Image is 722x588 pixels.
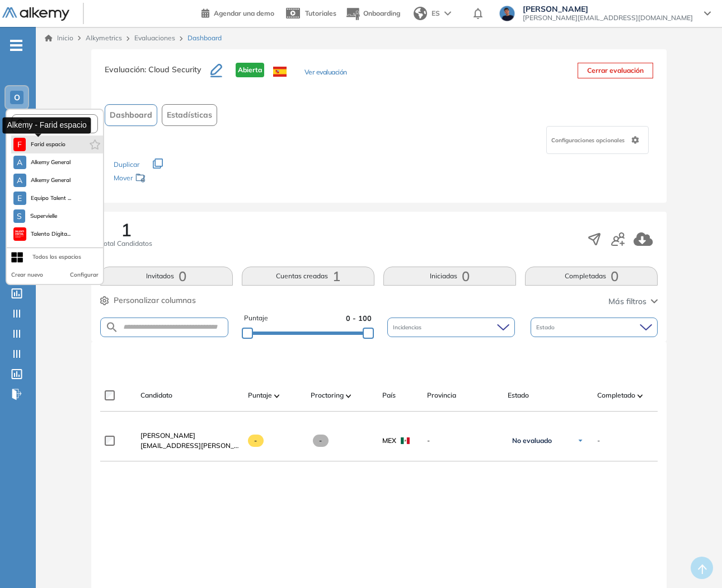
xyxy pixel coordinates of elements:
span: Personalizar columnas [114,295,196,306]
div: Incidencias [387,318,515,337]
button: Cuentas creadas1 [242,267,374,286]
span: MEX [382,436,396,446]
span: No evaluado [512,436,552,445]
button: Configurar [70,270,99,279]
span: Alkymetrics [86,34,122,42]
span: Onboarding [363,9,400,17]
img: https://assets.alkemy.org/workspaces/620/d203e0be-08f6-444b-9eae-a92d815a506f.png [15,230,24,239]
button: Completadas0 [525,267,658,286]
h3: Evaluación [105,63,210,86]
span: O [14,93,20,102]
span: A [17,176,22,185]
span: S [17,212,22,221]
div: Widget de chat [666,534,722,588]
div: Configuraciones opcionales [546,126,649,154]
span: ES [432,8,440,18]
img: MEX [401,437,410,444]
img: world [414,7,427,20]
span: [PERSON_NAME] [140,431,195,440]
button: Más filtros [608,296,658,307]
span: E [17,194,22,203]
span: Dashboard [110,109,152,121]
span: Puntaje [248,390,272,400]
a: Evaluaciones [134,34,175,42]
i: - [10,44,22,46]
span: Farid espacio [30,140,66,149]
span: Proctoring [311,390,344,400]
img: Ícono de flecha [577,437,584,444]
span: Alkemy General [31,158,71,167]
span: Talento Digita... [31,230,71,239]
span: - [313,435,329,447]
span: [PERSON_NAME] [523,4,693,13]
img: [missing "en.ARROW_ALT" translation] [274,394,280,398]
span: Provincia [427,390,456,400]
button: Cerrar evaluación [578,63,653,78]
span: País [382,390,396,400]
span: Puntaje [244,313,268,324]
button: Iniciadas0 [383,267,516,286]
img: arrow [444,11,451,16]
button: Crear nuevo [11,270,43,279]
button: Invitados0 [100,267,233,286]
span: Estado [536,323,557,332]
span: Estado [508,390,529,400]
span: - [427,436,499,446]
span: Dashboard [187,33,222,43]
span: Supervielle [30,212,58,221]
div: Estado [531,318,658,337]
a: Agendar una demo [201,6,274,19]
span: Abierta [236,63,264,77]
span: [PERSON_NAME][EMAIL_ADDRESS][DOMAIN_NAME] [523,13,693,22]
span: Más filtros [608,296,646,307]
img: Logo [2,7,69,21]
span: Configuraciones opcionales [551,136,627,144]
span: Duplicar [114,160,139,169]
div: Alkemy - Farid espacio [2,117,91,133]
span: Candidato [140,390,172,400]
span: - [248,435,264,447]
img: [missing "en.ARROW_ALT" translation] [346,394,351,398]
span: F [17,140,22,149]
span: Incidencias [393,323,424,332]
img: [missing "en.ARROW_ALT" translation] [637,394,643,398]
a: [PERSON_NAME] [140,431,239,441]
button: Ver evaluación [304,67,347,79]
button: Personalizar columnas [100,295,196,306]
button: Onboarding [345,2,400,26]
iframe: Chat Widget [666,534,722,588]
button: Estadísticas [162,104,217,126]
span: Tutoriales [305,9,336,17]
span: Estadísticas [167,109,212,121]
span: Total Candidatos [100,239,152,249]
span: Equipo Talent ... [31,194,72,203]
a: Inicio [45,33,73,43]
img: ESP [273,67,287,77]
div: Mover [114,169,226,189]
span: [EMAIL_ADDRESS][PERSON_NAME][DOMAIN_NAME] [140,441,239,451]
img: SEARCH_ALT [105,320,119,334]
span: - [597,436,600,446]
span: Alkemy General [31,176,71,185]
span: : Cloud Security [144,64,201,74]
span: Agendar una demo [214,9,274,17]
span: 1 [121,221,132,239]
span: Completado [597,390,635,400]
span: 0 - 100 [346,313,372,324]
span: A [17,158,22,167]
div: Todos los espacios [32,253,81,262]
button: Dashboard [105,104,157,126]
